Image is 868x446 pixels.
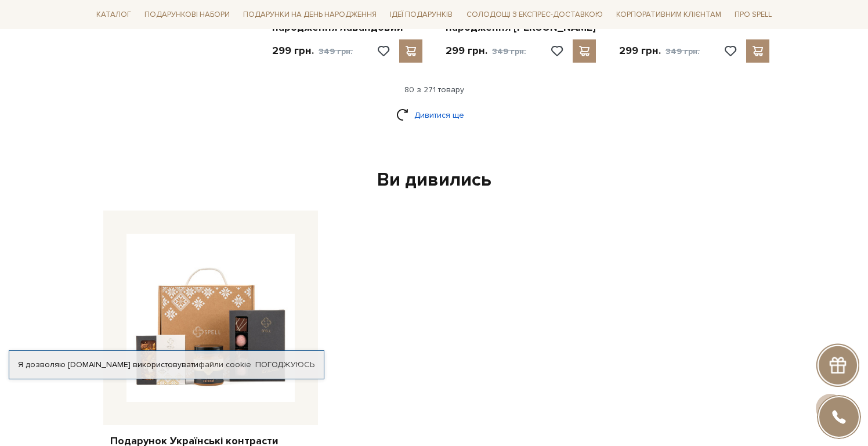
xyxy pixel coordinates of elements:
[612,5,726,24] a: Корпоративним клієнтам
[319,46,353,56] span: 349 грн.
[92,6,136,24] span: Каталог
[87,85,781,95] div: 80 з 271 товару
[730,6,776,24] span: Про Spell
[140,6,234,24] span: Подарункові набори
[492,46,526,56] span: 349 грн.
[99,168,769,193] div: Ви дивились
[272,44,353,58] p: 299 грн.
[666,46,700,56] span: 349 грн.
[619,44,700,58] p: 299 грн.
[9,360,324,370] div: Я дозволяю [DOMAIN_NAME] використовувати
[396,105,472,125] a: Дивитися ще
[255,360,314,370] a: Погоджуюсь
[446,44,526,58] p: 299 грн.
[238,6,381,24] span: Подарунки на День народження
[198,360,251,369] a: файли cookie
[385,6,457,24] span: Ідеї подарунків
[462,5,607,24] a: Солодощі з експрес-доставкою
